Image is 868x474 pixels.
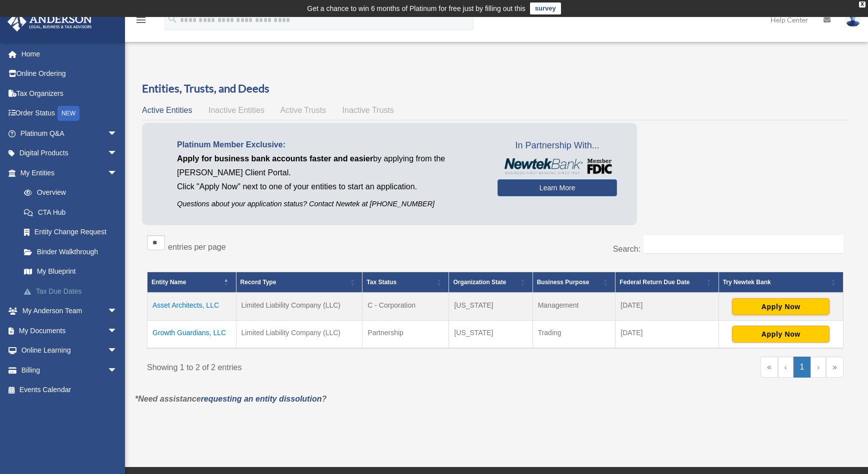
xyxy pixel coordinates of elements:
i: search [167,13,178,24]
td: [US_STATE] [449,321,532,349]
span: arrow_drop_down [107,123,127,144]
a: menu [135,17,147,26]
div: Try Newtek Bank [723,276,828,288]
label: Search: [613,245,640,253]
a: Billingarrow_drop_down [7,360,132,380]
a: CTA Hub [14,202,132,222]
span: Organization State [453,279,506,286]
a: Next [810,357,826,378]
a: Platinum Q&Aarrow_drop_down [7,123,132,143]
div: close [859,1,865,7]
th: Entity Name: Activate to invert sorting [147,272,236,293]
div: Get a chance to win 6 months of Platinum for free just by filling out this [307,2,525,14]
a: My Entitiesarrow_drop_down [7,163,132,183]
td: Partnership [362,321,449,349]
span: Active Entities [142,106,192,114]
span: Federal Return Due Date [619,279,689,286]
span: arrow_drop_down [107,163,127,183]
th: Federal Return Due Date: Activate to sort [615,272,718,293]
label: entries per page [168,243,226,251]
th: Tax Status: Activate to sort [362,272,449,293]
span: arrow_drop_down [107,341,127,361]
td: [US_STATE] [449,293,532,321]
span: Business Purpose [537,279,589,286]
span: Record Type [240,279,276,286]
td: Trading [532,321,615,349]
td: Asset Architects, LLC [147,293,236,321]
a: Online Learningarrow_drop_down [7,341,132,361]
span: arrow_drop_down [107,301,127,322]
a: First [760,357,778,378]
th: Business Purpose: Activate to sort [532,272,615,293]
button: Apply Now [732,326,829,343]
p: Questions about your application status? Contact Newtek at [PHONE_NUMBER] [177,198,482,210]
a: requesting an entity dissolution [201,395,322,403]
a: Events Calendar [7,380,132,400]
td: [DATE] [615,293,718,321]
a: Binder Walkthrough [14,242,132,262]
i: menu [135,14,147,26]
p: by applying from the [PERSON_NAME] Client Portal. [177,152,482,180]
a: Home [7,44,132,64]
span: In Partnership With... [497,138,617,154]
th: Record Type: Activate to sort [236,272,362,293]
td: Limited Liability Company (LLC) [236,321,362,349]
span: Apply for business bank accounts faster and easier [177,154,373,163]
span: Active Trusts [280,106,326,114]
p: Click "Apply Now" next to one of your entities to start an application. [177,180,482,194]
img: User Pic [845,12,860,27]
a: 1 [793,357,811,378]
span: Inactive Entities [208,106,264,114]
a: Entity Change Request [14,222,132,242]
div: Showing 1 to 2 of 2 entries [147,357,488,375]
p: Platinum Member Exclusive: [177,138,482,152]
a: Tax Organizers [7,83,132,103]
a: Previous [778,357,793,378]
a: survey [530,2,561,14]
th: Try Newtek Bank : Activate to sort [718,272,843,293]
td: [DATE] [615,321,718,349]
em: *Need assistance ? [135,395,326,403]
span: Inactive Trusts [342,106,394,114]
a: My Blueprint [14,262,132,282]
a: My Documentsarrow_drop_down [7,321,132,341]
a: Order StatusNEW [7,103,132,124]
td: Limited Liability Company (LLC) [236,293,362,321]
span: Tax Status [366,279,396,286]
span: arrow_drop_down [107,321,127,341]
a: Digital Productsarrow_drop_down [7,143,132,163]
a: Last [826,357,843,378]
a: Overview [14,183,127,203]
td: C - Corporation [362,293,449,321]
td: Growth Guardians, LLC [147,321,236,349]
span: arrow_drop_down [107,360,127,381]
a: Online Ordering [7,64,132,84]
td: Management [532,293,615,321]
img: NewtekBankLogoSM.png [502,158,612,174]
button: Apply Now [732,298,829,315]
img: Anderson Advisors Platinum Portal [4,12,95,31]
span: Entity Name [151,279,186,286]
a: Learn More [497,179,617,196]
a: Tax Due Dates [14,281,132,301]
div: NEW [57,106,79,121]
a: My Anderson Teamarrow_drop_down [7,301,132,321]
h3: Entities, Trusts, and Deeds [142,81,848,96]
th: Organization State: Activate to sort [449,272,532,293]
span: arrow_drop_down [107,143,127,164]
